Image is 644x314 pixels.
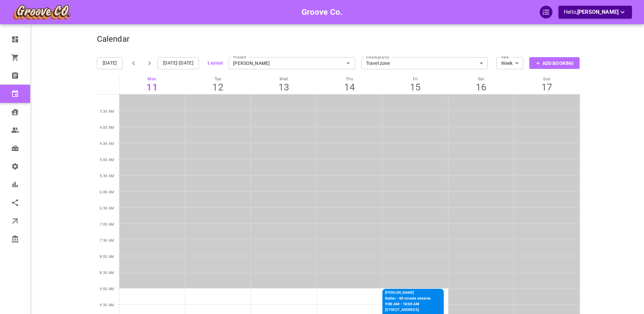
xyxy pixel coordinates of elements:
[448,77,514,81] p: Sat
[385,296,431,302] p: Guitar - 60 minute session
[343,58,353,68] button: Open
[100,142,114,146] span: 4:30 AM
[97,57,123,69] button: [DATE]
[448,81,514,93] div: 16
[100,109,114,114] span: 3:30 AM
[558,6,632,18] button: Hello,[PERSON_NAME]
[100,174,114,178] span: 5:30 AM
[100,222,114,227] span: 7:00 AM
[514,77,580,81] p: Sun
[540,6,552,18] div: QuickStart Guide
[158,57,199,69] button: [DATE]-[DATE]
[251,81,317,93] div: 13
[385,302,431,307] p: 9:00 AM - 10:00 AM
[385,290,431,296] p: [PERSON_NAME]
[100,254,114,259] span: 8:00 AM
[100,287,114,291] span: 9:00 AM
[185,81,251,93] div: 12
[317,77,382,81] p: Thu
[251,77,317,81] p: Wed
[382,81,448,93] div: 15
[361,60,488,67] div: Travel zone
[564,8,627,16] p: Hello,
[496,60,523,67] div: Week
[385,307,431,313] p: [STREET_ADDRESS]
[100,125,114,130] span: 4:00 AM
[100,303,114,307] span: 9:30 AM
[501,52,509,60] label: View
[233,52,247,60] label: Provider
[514,81,580,93] div: 17
[529,57,580,69] button: Add Booking
[208,59,223,67] button: Layout
[100,271,114,275] span: 8:30 AM
[302,6,343,18] h6: Groove Co.
[119,81,185,93] div: 11
[317,81,382,93] div: 14
[100,238,114,243] span: 7:30 AM
[100,206,114,210] span: 6:30 AM
[577,9,619,15] span: [PERSON_NAME]
[100,190,114,194] span: 6:00 AM
[12,4,71,21] img: company-logo
[119,77,185,81] p: Mon
[382,77,448,81] p: Fri
[185,77,251,81] p: Tue
[97,34,129,44] h4: Calendar
[542,60,574,67] p: Add Booking
[366,52,389,60] label: Coverage area
[100,158,114,162] span: 5:00 AM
